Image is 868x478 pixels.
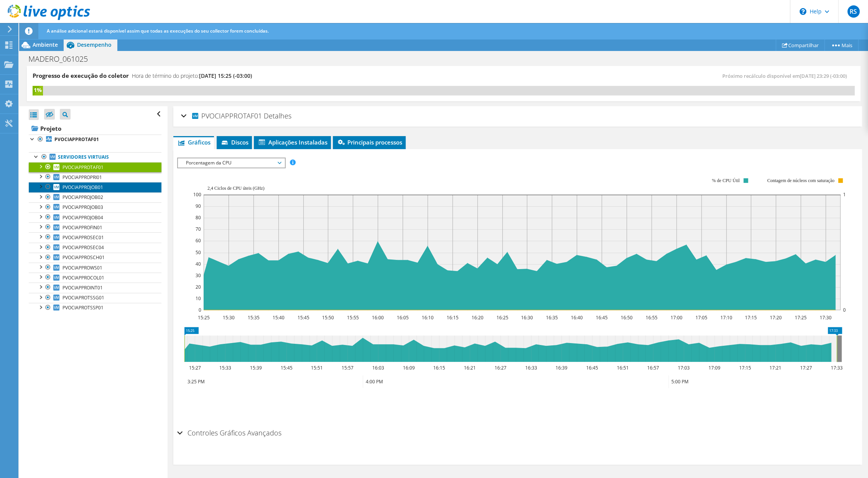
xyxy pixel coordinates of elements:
a: Compartilhar [776,39,825,51]
a: PVOCIAPROTSSP01 [29,303,161,313]
text: 100 [193,191,201,198]
span: Aplicações Instaladas [258,138,327,146]
text: 16:27 [495,365,506,371]
span: Próximo recálculo disponível em [722,72,851,79]
h2: Controles Gráficos Avançados [177,425,281,440]
a: PVOCIAPPROTAF01 [29,135,161,145]
text: 2,4 Ciclos de CPU úteis (GHz) [207,186,265,191]
text: 30 [196,272,201,279]
text: 16:05 [397,314,409,321]
text: 16:45 [596,314,608,321]
text: 16:40 [571,314,583,321]
a: PVOCIAPPROJOB01 [29,182,161,192]
text: 17:25 [795,314,807,321]
text: 17:15 [745,314,757,321]
text: 15:33 [219,365,231,371]
span: PVOCIAPPROFIN01 [62,224,102,231]
span: PVOCIAPPROJOB01 [62,184,103,191]
svg: \n [799,8,806,15]
text: 16:45 [586,365,598,371]
text: 17:00 [671,314,682,321]
text: 16:39 [556,365,567,371]
text: 70 [196,226,201,232]
text: 17:20 [770,314,782,321]
text: 16:00 [372,314,384,321]
text: 15:57 [342,365,353,371]
text: 16:03 [372,365,384,371]
a: PVOCIAPPROJOB02 [29,192,161,202]
span: Desempenho [77,41,112,48]
text: 15:27 [189,365,201,371]
a: PVOCIAPPROJOB04 [29,212,161,222]
text: Contagem de núcleos com saturação [767,178,834,183]
span: Gráficos [177,138,210,146]
text: 16:30 [521,314,533,321]
a: PVOCIAPPROJOB03 [29,202,161,212]
text: 17:03 [678,365,690,371]
text: 17:09 [709,365,720,371]
span: PVOCIAPPROJOB04 [62,214,103,221]
text: 17:30 [820,314,832,321]
span: PVOCIAPPROCOL01 [62,274,104,281]
span: A análise adicional estará disponível assim que todas as execuções do seu collector forem concluí... [47,28,269,34]
text: 0 [199,307,201,313]
a: PVOCIAPPROFIN01 [29,222,161,232]
text: 50 [196,249,201,256]
text: 10 [196,295,201,302]
text: 16:55 [646,314,658,321]
h4: Hora de término do projeto: [132,72,252,80]
text: 16:21 [464,365,476,371]
text: 16:10 [422,314,434,321]
text: 15:40 [273,314,284,321]
text: 16:20 [472,314,483,321]
text: 17:15 [739,365,751,371]
span: PVOCIAPROTSSP01 [62,304,104,311]
span: PVOCIAPPROWS01 [62,264,102,271]
text: 15:55 [347,314,359,321]
a: PVOCIAPPROWS01 [29,263,161,273]
text: 1 [843,191,846,198]
text: 90 [196,203,201,209]
text: 15:50 [322,314,334,321]
span: Ambiente [33,41,58,48]
text: 0 [843,307,846,313]
text: 17:21 [769,365,781,371]
text: 16:15 [433,365,445,371]
a: PVOCIAPPROSEC01 [29,232,161,242]
text: 15:25 [198,314,210,321]
text: 16:33 [525,365,537,371]
text: 17:33 [831,365,843,371]
a: Servidores virtuais [29,152,161,162]
span: Discos [220,138,248,146]
span: PVOCIAPROTSSG01 [62,294,104,301]
a: PVOCIAPPROINT01 [29,283,161,292]
span: PVOCIAPPROSEC04 [62,244,104,251]
span: Porcentagem da CPU [182,158,280,168]
div: 1% [33,86,43,94]
text: 16:25 [496,314,508,321]
text: 17:10 [720,314,732,321]
text: 16:09 [403,365,415,371]
text: 15:35 [248,314,260,321]
a: PVOCIAPPROPRI01 [29,172,161,182]
text: % de CPU Útil [712,178,740,183]
b: PVOCIAPPROTAF01 [54,136,99,143]
text: 15:30 [223,314,235,321]
span: PVOCIAPPROPRI01 [62,174,102,181]
a: Mais [824,39,858,51]
text: 17:05 [695,314,707,321]
text: 15:45 [281,365,293,371]
text: 40 [196,261,201,267]
text: 80 [196,214,201,221]
span: PVOCIAPPROJOB03 [62,204,103,210]
a: Projeto [29,122,161,135]
a: PVOCIAPPROSCH01 [29,253,161,263]
text: 16:57 [647,365,659,371]
span: PVOCIAPPROTAF01 [191,111,261,120]
a: PVOCIAPROTSSG01 [29,293,161,303]
span: [DATE] 23:29 (-03:00) [800,72,847,79]
text: 15:39 [250,365,262,371]
span: PVOCIAPPROINT01 [62,284,103,291]
text: 16:50 [621,314,633,321]
span: PVOCIAPPROSCH01 [62,254,105,261]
